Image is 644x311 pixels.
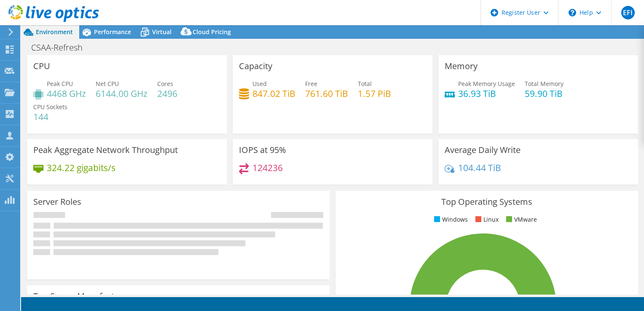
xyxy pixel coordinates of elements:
[525,89,563,98] h4: 59.90 TiB
[33,103,67,111] span: CPU Sockets
[305,80,317,88] span: Free
[252,163,283,172] h4: 124236
[252,89,295,98] h4: 847.02 TiB
[157,80,173,88] span: Cores
[94,28,131,36] span: Performance
[96,89,148,98] h4: 6144.00 GHz
[252,80,267,88] span: Used
[27,43,96,52] h1: CSAA-Refresh
[47,89,86,98] h4: 4468 GHz
[157,89,177,98] h4: 2496
[458,89,515,98] h4: 36.93 TiB
[504,215,537,224] li: VMware
[305,89,348,98] h4: 761.60 TiB
[473,215,499,224] li: Linux
[33,292,135,301] h3: Top Server Manufacturers
[36,28,73,36] span: Environment
[47,80,73,88] span: Peak CPU
[358,80,372,88] span: Total
[525,80,563,88] span: Total Memory
[33,62,50,71] h3: CPU
[621,6,635,19] span: EFI
[569,9,576,16] svg: \n
[33,145,178,155] h3: Peak Aggregate Network Throughput
[458,80,515,88] span: Peak Memory Usage
[33,197,81,206] h3: Server Roles
[445,62,478,71] h3: Memory
[47,163,115,172] h4: 324.22 gigabits/s
[96,80,119,88] span: Net CPU
[152,28,172,36] span: Virtual
[239,62,272,71] h3: Capacity
[432,215,468,224] li: Windows
[33,112,67,121] h4: 144
[445,145,521,155] h3: Average Daily Write
[458,163,501,172] h4: 104.44 TiB
[239,145,286,155] h3: IOPS at 95%
[342,197,632,206] h3: Top Operating Systems
[358,89,391,98] h4: 1.57 PiB
[193,28,231,36] span: Cloud Pricing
